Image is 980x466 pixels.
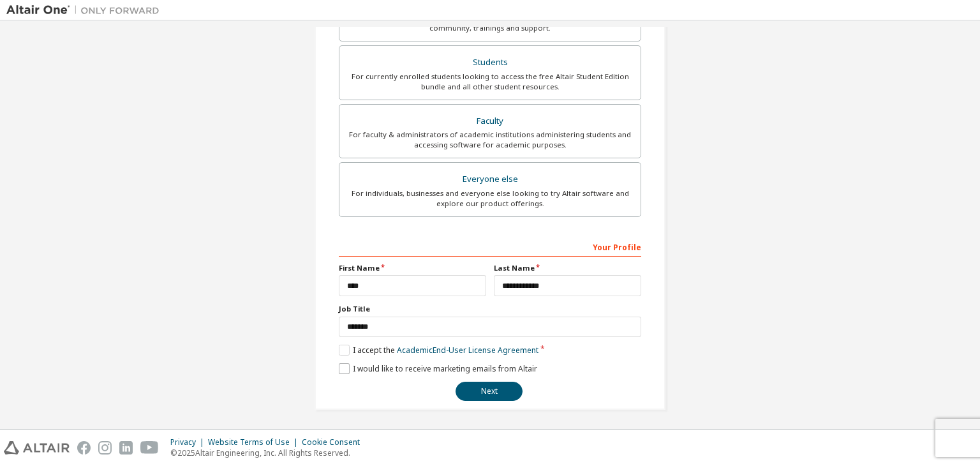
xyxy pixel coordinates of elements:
[119,441,133,455] img: linkedin.svg
[339,263,486,273] label: First Name
[397,345,538,356] a: Academic End-User License Agreement
[170,447,367,458] p: © 2025 Altair Engineering, Inc. All Rights Reserved.
[494,263,641,273] label: Last Name
[208,437,302,447] div: Website Terms of Use
[347,112,633,130] div: Faculty
[302,437,367,447] div: Cookie Consent
[77,441,91,455] img: facebook.svg
[347,71,633,92] div: For currently enrolled students looking to access the free Altair Student Edition bundle and all ...
[456,382,523,401] button: Next
[339,304,641,314] label: Job Title
[140,441,159,455] img: youtube.svg
[339,345,538,356] label: I accept the
[347,54,633,71] div: Students
[347,188,633,209] div: For individuals, businesses and everyone else looking to try Altair software and explore our prod...
[347,130,633,150] div: For faculty & administrators of academic institutions administering students and accessing softwa...
[339,236,641,257] div: Your Profile
[347,170,633,188] div: Everyone else
[6,4,166,17] img: Altair One
[170,437,208,447] div: Privacy
[4,441,70,455] img: altair_logo.svg
[98,441,112,455] img: instagram.svg
[339,363,537,374] label: I would like to receive marketing emails from Altair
